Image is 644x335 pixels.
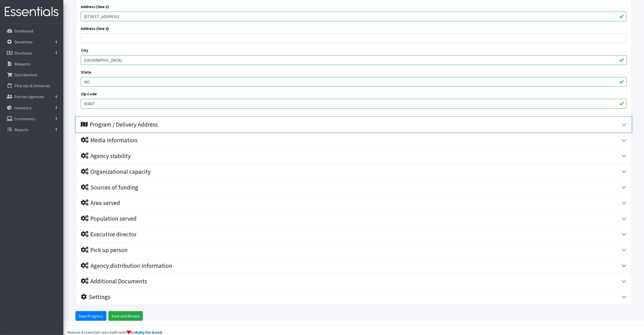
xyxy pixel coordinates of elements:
[76,195,632,211] button: Area served
[2,103,61,113] a: Inventory
[2,26,61,36] a: Dashboard
[81,47,88,53] label: City
[81,262,172,270] div: Agency distribution information
[81,293,110,301] div: Settings
[81,91,97,97] label: Zip Code
[81,137,138,144] div: Media information
[2,92,61,102] a: Partner Agencies
[81,231,136,238] div: Executive director
[76,180,632,195] button: Sources of funding
[14,105,31,110] p: Inventory
[81,4,109,10] label: Address (line 1)
[81,199,120,207] div: Area served
[76,227,632,242] button: Executive director
[76,133,632,148] button: Media information
[2,59,61,69] a: Requests
[76,117,632,132] button: Program / Delivery Address
[14,28,33,33] p: Dashboard
[14,83,50,88] p: Pick Ups & Deliveries
[81,152,131,160] div: Agency stability
[14,116,35,121] p: Community
[108,311,143,321] input: Save and Review
[2,48,61,58] a: Purchases
[76,258,632,274] button: Agency distribution information
[81,278,147,285] div: Additional Documents
[75,311,106,321] input: Save Progress
[2,81,61,91] a: Pick Ups & Deliveries
[14,61,30,66] p: Requests
[14,127,29,132] p: Reports
[67,330,163,335] strong: Human Essentials was built with by .
[76,289,632,305] button: Settings
[14,39,33,44] p: Donations
[81,168,151,175] div: Organizational capacity
[14,72,37,77] p: Distributions
[81,121,158,128] div: Program / Delivery Address
[2,125,61,135] a: Reports
[81,246,128,254] div: Pick up person
[76,274,632,289] button: Additional Documents
[81,215,136,222] div: Population served
[76,211,632,226] button: Population served
[2,3,61,20] img: HumanEssentials
[14,50,32,56] p: Purchases
[81,184,138,191] div: Sources of funding
[76,164,632,180] button: Organizational capacity
[135,330,162,335] a: Ruby for Good
[14,94,44,99] p: Partner Agencies
[81,25,109,31] label: Address (line 2)
[76,148,632,164] button: Agency stability
[2,70,61,80] a: Distributions
[76,242,632,258] button: Pick up person
[81,69,91,75] label: State
[2,37,61,47] a: Donations
[2,114,61,124] a: Community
